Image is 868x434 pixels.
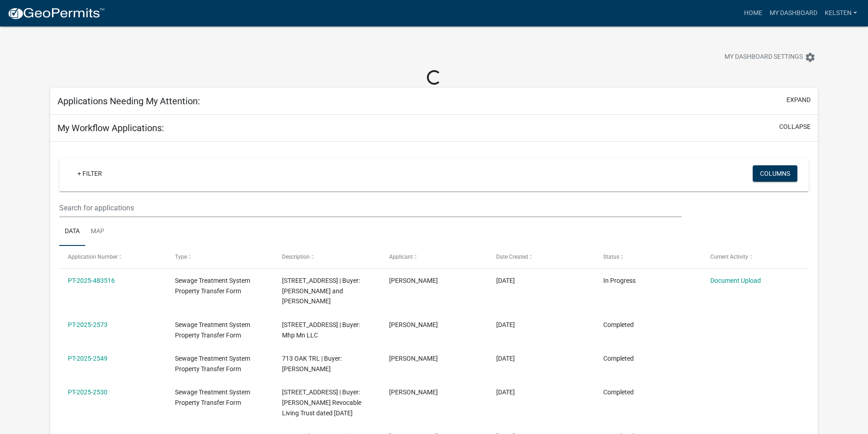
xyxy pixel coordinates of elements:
span: Description [282,254,310,260]
span: In Progress [603,277,636,284]
h5: My Workflow Applications: [57,123,164,133]
a: PT-2025-483516 [68,277,115,284]
span: 09/19/2025 [496,388,515,396]
span: Sewage Treatment System Property Transfer Form [175,388,250,406]
a: PT-2025-2530 [68,388,108,396]
span: Kelsey Stender [389,355,438,362]
a: PT-2025-2573 [68,321,108,328]
span: Current Activity [710,254,748,260]
a: + Filter [70,165,109,182]
button: My Dashboard Settingssettings [717,48,823,66]
span: Status [603,254,619,260]
span: 09/23/2025 [496,321,515,328]
span: Applicant [389,254,413,260]
h5: Applications Needing My Attention: [57,96,200,107]
a: Kelsten [821,5,861,22]
a: Map [85,217,110,246]
datatable-header-cell: Application Number [59,246,166,268]
span: 09/24/2025 [496,277,515,284]
button: expand [786,95,811,105]
span: My Dashboard Settings [724,52,803,63]
datatable-header-cell: Current Activity [701,246,808,268]
span: Completed [603,321,634,328]
span: Kelsey Stender [389,277,438,284]
a: Data [59,217,85,246]
datatable-header-cell: Applicant [380,246,488,268]
span: 24385 CO HWY 1 | Buyer: Eckhardt Revocable Living Trust dated Jun 21, 2018 [282,388,361,417]
i: settings [805,52,816,63]
datatable-header-cell: Status [594,246,701,268]
span: 713 OAK TRL | Buyer: Denise J Prchal [282,355,342,373]
button: Columns [753,165,797,182]
a: PT-2025-2549 [68,355,108,362]
span: Sewage Treatment System Property Transfer Form [175,355,250,373]
datatable-header-cell: Date Created [488,246,595,268]
span: 09/22/2025 [496,355,515,362]
span: Application Number [68,254,118,260]
a: Home [740,5,766,22]
span: 417 CO HWY 55 | Buyer: Barry Bailey and Carla Bailey [282,277,360,305]
datatable-header-cell: Description [273,246,380,268]
a: My Dashboard [766,5,821,22]
span: Type [175,254,187,260]
span: Completed [603,388,634,396]
a: Document Upload [710,277,761,284]
span: Completed [603,355,634,362]
span: Date Created [496,254,528,260]
span: Kelsey Stender [389,388,438,396]
span: Sewage Treatment System Property Transfer Form [175,321,250,339]
span: Sewage Treatment System Property Transfer Form [175,277,250,295]
span: 204 EAST ST S | Buyer: Mhp Mn LLC [282,321,360,339]
datatable-header-cell: Type [166,246,273,268]
span: Kelsey Stender [389,321,438,328]
button: collapse [779,122,811,132]
input: Search for applications [59,199,681,217]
